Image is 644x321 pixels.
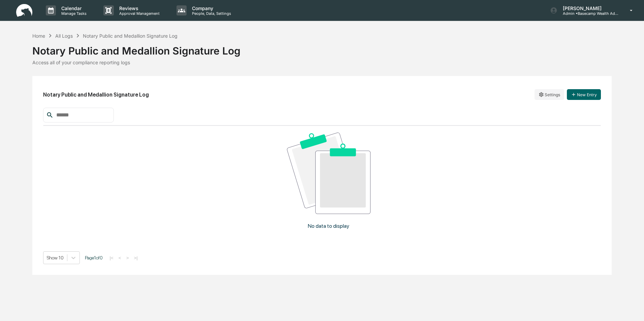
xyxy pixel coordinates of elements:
h2: Notary Public and Medallion Signature Log [43,92,149,98]
div: Notary Public and Medallion Signature Log [32,39,612,57]
button: < [117,255,123,261]
button: |< [108,255,116,261]
p: Manage Tasks [56,11,90,16]
button: New Entry [567,89,601,100]
span: Page 1 of 0 [85,255,103,260]
p: People, Data, Settings [187,11,234,16]
div: Notary Public and Medallion Signature Log [83,33,178,39]
p: Reviews [114,5,163,11]
p: Calendar [56,5,90,11]
div: Access all of your compliance reporting logs [32,60,612,65]
p: No data to display [308,223,349,229]
iframe: Open customer support [622,299,641,317]
img: No data [287,133,371,214]
img: logo [16,4,32,17]
p: Company [187,5,234,11]
button: >| [132,255,139,261]
button: > [124,255,131,261]
div: Home [32,33,45,39]
p: Approval Management [114,11,163,16]
p: [PERSON_NAME] [557,5,620,11]
p: Admin • Basecamp Wealth Advisors [557,11,620,16]
button: Settings [535,89,564,100]
div: All Logs [55,33,73,39]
